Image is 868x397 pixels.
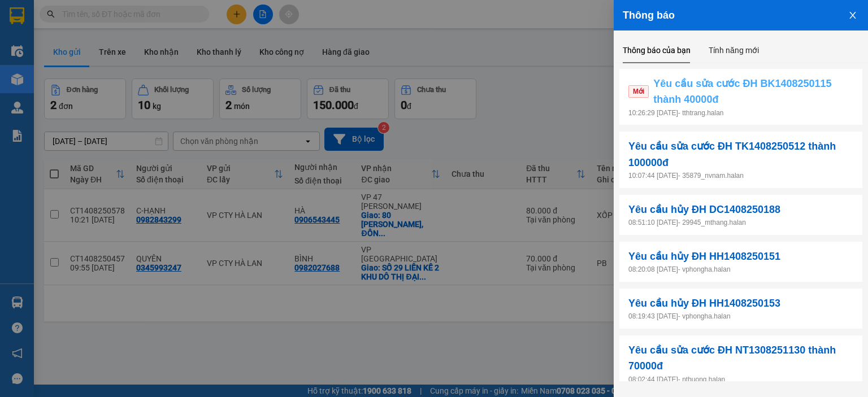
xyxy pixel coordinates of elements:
[628,264,853,275] p: 08:20:08 [DATE] - vphongha.halan
[628,248,780,264] span: Yêu cầu hủy ĐH HH1408250151
[628,171,853,181] p: 10:07:44 [DATE] - 35879_nvnam.halan
[628,295,780,311] span: Yêu cầu hủy ĐH HH1408250153
[623,9,859,21] div: Thông báo
[628,85,649,98] span: Mới
[628,342,853,374] span: Yêu cầu sửa cước ĐH NT1308251130 thành 70000đ
[628,202,780,217] span: Yêu cầu hủy ĐH DC1408250188
[628,138,853,171] span: Yêu cầu sửa cước ĐH TK1408250512 thành 100000đ
[628,374,853,385] p: 08:02:44 [DATE] - nthuong.halan
[709,44,759,56] div: Tính năng mới
[848,11,857,20] span: close
[628,217,853,228] p: 08:51:10 [DATE] - 29945_mthang.halan
[653,76,853,108] span: Yêu cầu sửa cước ĐH BK1408250115 thành 40000đ
[623,44,691,56] div: Thông báo của bạn
[628,108,853,119] p: 10:26:29 [DATE] - tthtrang.halan
[628,311,853,322] p: 08:19:43 [DATE] - vphongha.halan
